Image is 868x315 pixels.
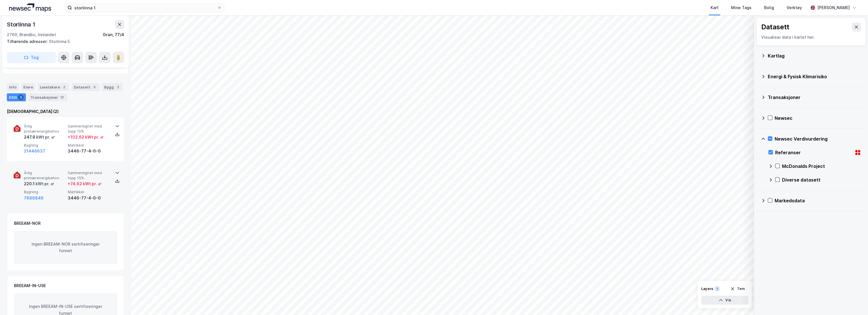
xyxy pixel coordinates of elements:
div: Newsec Verdivurdering [775,135,861,142]
div: 247.9 [24,134,55,141]
div: 2 [61,84,67,90]
div: Kontrollprogram for chat [840,288,868,315]
div: Transaksjoner [28,93,67,101]
div: Newsec [775,115,861,122]
input: Søk på adresse, matrikkel, gårdeiere, leietakere eller personer [72,3,217,12]
div: Layers [701,287,713,291]
div: 12 [59,94,65,100]
div: Visualiser data i kartet her. [761,34,861,41]
button: Vis [701,296,748,305]
div: Energi & Fysisk Klimarisiko [768,73,861,80]
div: [DEMOGRAPHIC_DATA] (2) [7,108,124,115]
div: Gran, 77/4 [103,31,124,38]
div: 1 [714,286,720,292]
div: 3446-77-4-0-0 [68,148,109,155]
div: Referanser [775,149,852,156]
button: Tøm [727,284,748,293]
span: Årlig primærenergibehov [24,124,65,134]
div: + 102.62 kWt pr. ㎡ [68,134,104,141]
div: 2 [115,84,121,90]
iframe: Chat Widget [840,288,868,315]
span: Sammenlignet med topp 15% [68,170,109,180]
div: Datasett [761,22,789,32]
img: logo.a4113a55bc3d86da70a041830d287a7e.svg [9,3,51,12]
div: Bygg [102,83,123,91]
div: Leietakere [38,83,69,91]
span: Bygning [24,190,65,194]
div: Info [7,83,19,91]
div: + 74.82 kWt pr. ㎡ [68,180,102,187]
button: Tag [7,52,56,63]
div: ESG [7,93,26,101]
span: Bygning [24,143,65,148]
div: Bolig [764,4,774,11]
div: Kart [711,4,719,11]
div: 220.1 [24,180,54,187]
span: Tilhørende adresser: [7,39,49,44]
div: kWt pr. ㎡ [35,134,55,141]
div: 5 [92,84,97,90]
div: McDonalds Project [782,163,861,170]
div: Eiere [21,83,35,91]
div: Datasett [71,83,100,91]
button: 21446637 [24,148,45,155]
div: 2 [18,94,24,100]
div: 3446-77-4-0-0 [68,195,109,201]
span: Årlig primærenergibehov [24,170,65,180]
div: Ingen BREEAM-NOR sertifiseringer funnet [14,231,117,264]
div: Mine Tags [731,4,752,11]
div: Verktøy [787,4,802,11]
div: [PERSON_NAME] [817,4,850,11]
div: Kartlag [768,52,861,59]
div: Storlinna 1 [7,20,36,29]
div: Transaksjoner [768,94,861,101]
div: BREEAM-IN-USE [14,282,46,289]
span: Sammenlignet med topp 15% [68,124,109,134]
div: Diverse datasett [782,176,861,183]
div: Storlinna 5 [7,38,120,45]
button: 7686846 [24,195,44,201]
div: kWt pr. ㎡ [35,180,54,187]
div: Markedsdata [775,197,861,204]
div: 2760, Brandbu, Innlandet [7,31,56,38]
span: Matrikkel [68,190,109,194]
div: BREEAM-NOR [14,220,41,227]
span: Matrikkel [68,143,109,148]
